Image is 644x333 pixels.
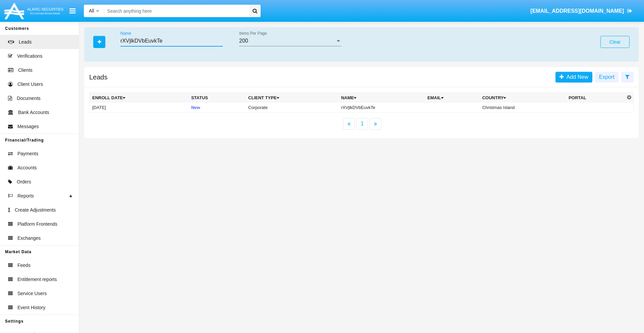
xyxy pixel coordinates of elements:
[90,93,189,103] th: Enroll Date
[17,221,57,228] span: Platform Frontends
[338,103,425,113] td: rXVjlkDVbEuvkTe
[566,93,625,103] th: Portal
[17,304,45,311] span: Event History
[480,93,566,103] th: Country
[338,93,425,103] th: Name
[17,276,57,283] span: Entitlement reports
[527,2,636,20] a: [EMAIL_ADDRESS][DOMAIN_NAME]
[600,36,630,48] button: Clear
[104,5,247,17] input: Search
[480,103,566,113] td: Christmas Island
[17,150,38,157] span: Payments
[84,118,639,130] nav: paginator
[246,103,338,113] td: Corporate
[425,93,479,103] th: Email
[15,207,56,214] span: Create Adjustments
[17,192,34,200] span: Reports
[89,8,94,13] span: All
[555,72,592,82] a: Add New
[89,74,108,80] h5: Leads
[84,7,104,14] a: All
[17,235,41,242] span: Exchanges
[17,53,42,60] span: Verifications
[17,164,37,171] span: Accounts
[17,178,31,185] span: Orders
[530,8,624,14] span: [EMAIL_ADDRESS][DOMAIN_NAME]
[17,123,39,130] span: Messages
[189,93,246,103] th: Status
[18,67,33,74] span: Clients
[246,93,338,103] th: Client Type
[599,74,614,80] span: Export
[595,72,619,82] button: Export
[90,103,189,113] td: [DATE]
[17,262,31,269] span: Feeds
[564,74,588,80] span: Add New
[239,38,248,44] span: 200
[189,103,246,113] td: New
[3,1,64,21] img: Logo image
[17,290,47,297] span: Service Users
[17,95,41,102] span: Documents
[18,109,49,116] span: Bank Accounts
[17,81,43,88] span: Client Users
[19,39,32,46] span: Leads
